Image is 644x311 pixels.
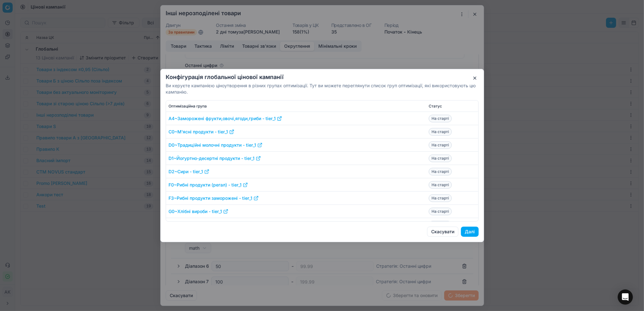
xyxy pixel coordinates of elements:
[429,208,452,215] span: На старті
[429,181,452,189] span: На старті
[429,141,452,149] span: На старті
[169,155,261,162] a: D1~Йогуртно-десертні продукти - tier_1
[429,194,452,202] span: На старті
[427,227,458,237] button: Скасувати
[166,82,479,95] p: Ви керуєте кампанією ціноутворення в різних групах оптимізації. Тут ви можете переглянути список ...
[169,115,282,122] a: A4~Заморожені фрукти,овочі,ягоди,гриби - tier_1
[166,74,479,80] h2: Конфігурація глобальної цінової кампанії
[169,208,228,215] a: G0~Хлібні вироби - tier_1
[169,129,234,135] a: C0~М'ясні продукти - tier_1
[169,195,259,201] a: F3~Рибні продукти заморожені - tier_1
[169,142,262,148] a: D0~Традиційні молочні продукти - tier_1
[429,168,452,175] span: На старті
[429,128,452,136] span: На старті
[429,221,452,229] span: На старті
[429,155,452,162] span: На старті
[169,104,207,109] span: Оптимізаційна група
[429,104,442,109] span: Статус
[169,182,248,188] a: F0~Рибні продукти (регал) - tier_1
[461,227,479,237] button: Далі
[429,115,452,122] span: На старті
[169,168,209,175] a: D2~Сири - tier_1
